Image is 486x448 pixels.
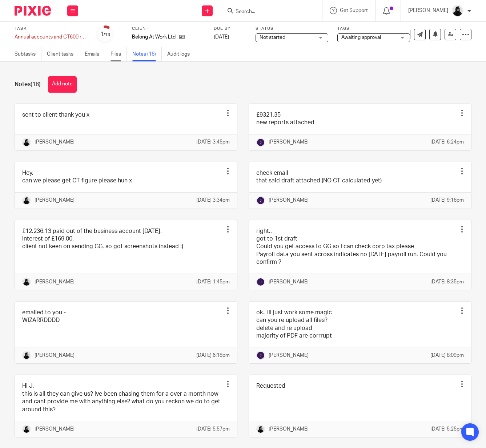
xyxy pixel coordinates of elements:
small: /13 [104,33,110,37]
p: [DATE] 3:34pm [196,197,230,204]
p: [PERSON_NAME] [269,425,309,433]
a: Emails [85,47,105,61]
a: Notes (16) [132,47,162,61]
input: Search [235,9,300,15]
img: Pixie [15,6,51,16]
span: (16) [31,81,41,87]
img: PHOTO-2023-03-20-11-06-28%203.jpg [22,196,31,205]
p: [DATE] 5:25pm [430,425,464,433]
img: PHOTO-2023-03-20-11-06-28%203.jpg [256,425,265,433]
p: [DATE] 9:16pm [430,197,464,204]
p: [DATE] 3:45pm [196,138,230,146]
p: [PERSON_NAME] [269,197,309,204]
img: PHOTO-2023-03-20-11-06-28%203.jpg [452,5,463,17]
p: [DATE] 1:45pm [196,278,230,286]
img: PHOTO-2023-03-20-11-06-28%203.jpg [22,425,31,433]
img: svg%3E [256,196,265,205]
p: [PERSON_NAME] [35,425,75,433]
img: svg%3E [256,278,265,286]
span: Not started [260,35,285,40]
label: Due by [214,26,246,32]
a: Files [111,47,127,61]
label: Tags [337,26,410,32]
p: [PERSON_NAME] [35,138,75,146]
p: [PERSON_NAME] [269,278,309,286]
p: [PERSON_NAME] [408,7,448,14]
span: Awaiting approval [341,35,381,40]
label: Task [15,26,87,32]
img: PHOTO-2023-03-20-11-06-28%203.jpg [22,278,31,286]
img: svg%3E [256,138,265,147]
h1: Notes [15,81,41,88]
div: 1 [100,30,110,39]
button: Add note [48,76,77,93]
img: PHOTO-2023-03-20-11-06-28%203.jpg [22,138,31,147]
p: [DATE] 5:57pm [196,425,230,433]
p: [DATE] 8:09pm [430,352,464,359]
img: PHOTO-2023-03-20-11-06-28%203.jpg [22,351,31,360]
div: Annual accounts and CT600 return [15,33,87,41]
a: Client tasks [47,47,79,61]
a: Subtasks [15,47,41,61]
p: [DATE] 8:35pm [430,278,464,286]
label: Status [256,26,328,32]
p: [DATE] 6:18pm [196,352,230,359]
span: Get Support [340,8,368,13]
p: [PERSON_NAME] [269,352,309,359]
p: Belong At Work Ltd [132,33,176,41]
p: [PERSON_NAME] [35,352,75,359]
span: [DATE] [214,35,229,40]
a: Audit logs [167,47,195,61]
label: Client [132,26,205,32]
p: [PERSON_NAME] [35,197,75,204]
img: svg%3E [256,351,265,360]
p: [PERSON_NAME] [269,138,309,146]
p: [DATE] 6:24pm [430,138,464,146]
p: [PERSON_NAME] [35,278,75,286]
